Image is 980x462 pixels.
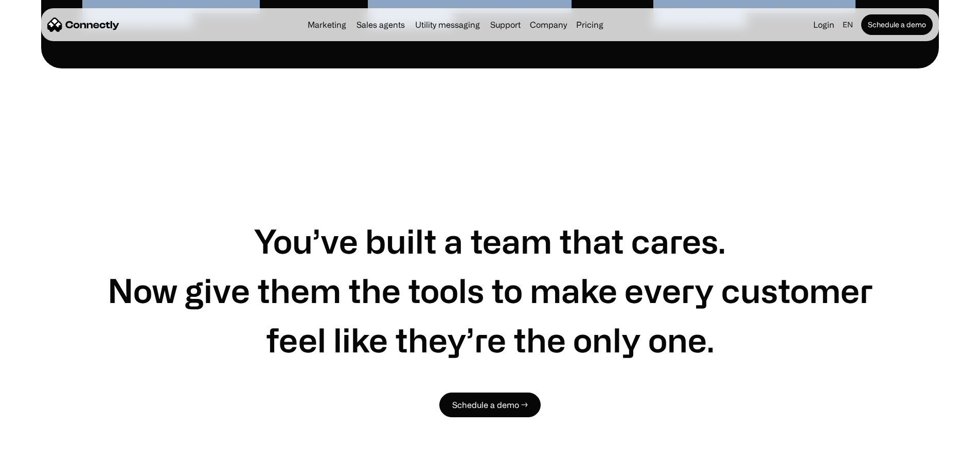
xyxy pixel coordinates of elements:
a: Marketing [304,21,350,29]
a: Utility messaging [411,21,484,29]
div: Company [527,17,570,32]
h1: You’ve built a team that cares. Now give them the tools to make every customer feel like they’re ... [82,216,898,364]
a: Support [486,21,525,29]
aside: Language selected: English [10,443,62,458]
a: Schedule a demo → [439,393,541,417]
div: en [843,17,853,32]
a: home [47,17,119,32]
div: en [839,17,859,32]
a: Login [809,17,839,32]
a: Schedule a demo [861,14,933,35]
a: Pricing [572,21,608,29]
div: Company [530,17,567,32]
a: Sales agents [352,21,409,29]
ul: Language list [21,444,62,458]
